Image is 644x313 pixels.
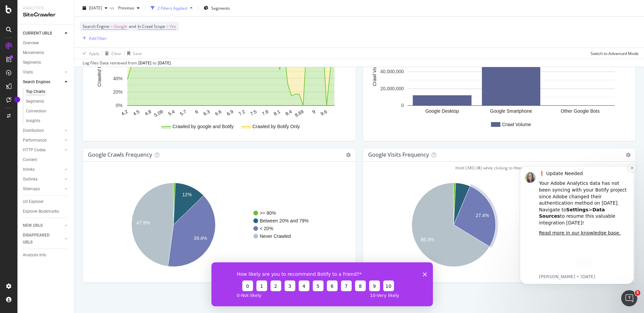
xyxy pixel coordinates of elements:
text: 6.6 [214,109,222,117]
text: 5.4 [167,109,176,117]
a: Segments [23,59,69,66]
a: Top Charts [26,88,69,95]
div: Segments [23,59,41,66]
div: HTTP Codes [23,147,46,154]
svg: A chart. [88,31,348,136]
h4: google Crawls Frequency [88,150,152,159]
text: 0 [401,103,404,108]
div: Conversion [26,108,46,115]
text: 47.9% [137,220,150,225]
div: Explorer Bookmarks [23,208,59,215]
span: = [166,23,168,29]
div: Analytics [23,5,69,11]
div: Movements [23,49,44,56]
iframe: Survey from Botify [211,262,433,306]
text: 39.4% [194,236,207,241]
span: In Crawl Scope [138,23,165,29]
text: 4.2 [120,109,129,117]
a: Segments [26,98,69,105]
text: Never Crawled [260,233,291,239]
div: Sitemaps [23,186,40,193]
div: Content [23,156,37,163]
i: Options [346,153,351,157]
button: Segments [201,3,233,13]
span: Yes [169,22,176,31]
div: Log Files Data retrieved from to [83,60,171,66]
a: Visits [23,69,63,76]
i: Options [626,153,631,157]
div: Save [133,50,142,56]
text: Crawled by Botify Only [252,124,300,129]
text: 6.9 [226,109,234,117]
text: 7.2 [238,109,246,117]
text: 9.6 [319,109,328,117]
div: Performance [23,137,46,144]
span: Hold CMD (⌘) while clicking to filter the report. [455,165,543,171]
div: [DATE] [138,60,151,66]
text: 40% [113,76,122,81]
a: Distribution [23,127,63,134]
button: 2 Filters Applied [148,3,195,13]
span: 2025 Aug. 20th [89,5,102,11]
text: 4.8 [144,109,152,117]
span: Google [114,22,127,31]
button: Previous [115,3,142,13]
a: Explorer Bookmarks [23,208,69,215]
div: Visits [23,69,33,76]
div: Outlinks [23,176,38,183]
a: NEW URLS [23,222,63,229]
svg: A chart. [368,31,628,136]
div: Search Engines [23,79,50,86]
div: 2 Filters Applied [157,5,187,11]
text: Crawled URLs [97,57,102,87]
text: 8.4 [285,109,293,117]
div: [DATE] [158,60,171,66]
div: SiteCrawler [23,11,69,19]
p: Message from Colleen, sent 1d ago [29,118,119,124]
div: Analysis Info [23,252,46,259]
text: Between 20% and 79% [260,218,309,223]
svg: A chart. [88,172,348,277]
text: Crawl Volume [371,57,377,86]
text: Google Desktop [425,108,459,114]
button: Clear [102,48,121,59]
div: Overview [23,40,39,47]
a: Sitemaps [23,186,63,193]
a: Outlinks [23,176,63,183]
div: Clear [111,50,121,56]
span: Previous [115,5,134,11]
div: Url Explorer [23,198,44,205]
button: Switch to Advanced Mode [588,48,639,59]
button: [DATE] [80,3,110,13]
svg: Play [70,113,78,121]
a: Performance [23,137,63,144]
a: Conversion [26,108,69,115]
div: NEW URLS [23,222,43,229]
svg: A chart. [368,172,628,277]
span: and [129,23,136,29]
a: Movements [23,49,69,56]
text: 0% [116,103,122,108]
a: DISAPPEARED URLS [23,232,63,246]
text: 7.5 [249,109,258,117]
text: 40,000,000 [380,69,404,74]
a: Analysis Info [23,252,69,259]
a: CURRENT URLS [23,30,63,37]
span: vs [110,5,115,11]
